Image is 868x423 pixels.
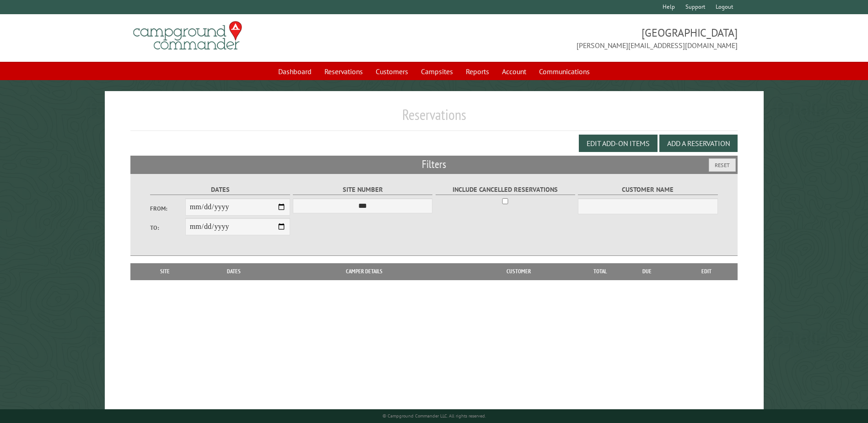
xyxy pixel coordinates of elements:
th: Dates [195,263,273,280]
button: Add a Reservation [659,135,738,152]
span: [GEOGRAPHIC_DATA] [PERSON_NAME][EMAIL_ADDRESS][DOMAIN_NAME] [434,25,738,51]
button: Reset [709,158,736,172]
th: Camper Details [273,263,455,280]
a: Reports [460,63,495,80]
th: Edit [676,263,738,280]
th: Due [618,263,676,280]
a: Dashboard [273,63,317,80]
button: Edit Add-on Items [579,135,658,152]
label: Dates [150,184,290,195]
h2: Filters [130,156,737,173]
small: © Campground Commander LLC. All rights reserved. [383,413,486,419]
th: Site [135,263,194,280]
label: Customer Name [578,184,717,195]
th: Total [582,263,618,280]
a: Campsites [415,63,458,80]
a: Communications [534,63,595,80]
h1: Reservations [130,106,737,131]
label: From: [150,204,185,213]
label: To: [150,223,185,232]
a: Reservations [319,63,368,80]
a: Customers [370,63,414,80]
th: Customer [455,263,582,280]
a: Account [496,63,532,80]
img: Campground Commander [130,18,245,54]
label: Include Cancelled Reservations [436,184,575,195]
label: Site Number [293,184,432,195]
